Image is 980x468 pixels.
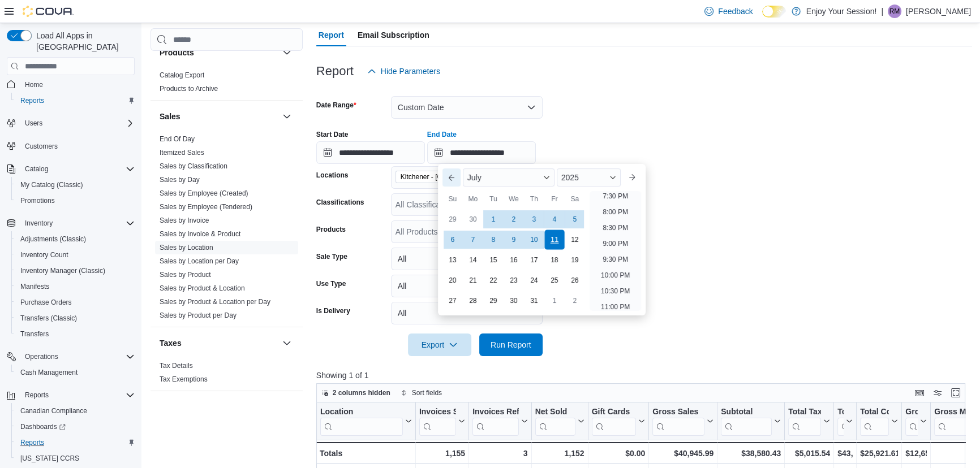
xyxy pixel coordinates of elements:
button: All [391,302,543,324]
span: Dashboards [20,422,66,431]
span: Cash Management [20,368,78,377]
div: July, 2025 [442,209,585,311]
div: Totals [320,447,412,460]
button: Location [320,407,412,436]
div: day-31 [525,292,543,310]
button: Canadian Compliance [11,403,139,419]
span: Customers [20,139,135,153]
button: Transfers (Classic) [11,310,139,326]
span: RM [889,5,900,18]
div: $38,580.43 [721,447,781,460]
div: day-2 [566,292,584,310]
div: Net Sold [535,407,575,436]
button: Sales [280,110,294,123]
div: day-24 [525,271,543,289]
span: Inventory [25,219,53,228]
span: Sales by Employee (Created) [160,189,248,198]
a: Itemized Sales [160,149,204,157]
div: day-1 [545,292,564,310]
div: $25,921.61 [860,447,898,460]
label: End Date [427,130,457,139]
span: Cash Management [16,366,135,379]
button: Reports [20,388,53,402]
div: day-18 [545,251,564,269]
input: Dark Mode [762,6,786,18]
div: Total Invoiced [837,407,844,436]
div: Invoices Ref [472,407,518,418]
button: Taxes [160,337,278,349]
span: Catalog Export [160,71,204,80]
a: Home [20,78,48,92]
span: Transfers [20,330,49,339]
button: Custom Date [391,96,543,119]
button: All [391,248,543,270]
div: day-30 [464,210,482,228]
button: Manifests [11,279,139,294]
div: Fr [545,190,564,208]
a: Tax Details [160,362,193,370]
div: 1,152 [535,447,584,460]
div: day-25 [545,271,564,289]
div: Subtotal [721,407,772,436]
span: Kitchener - [GEOGRAPHIC_DATA] [401,171,489,183]
div: day-2 [505,210,523,228]
span: End Of Day [160,135,195,144]
a: End Of Day [160,135,195,143]
li: 11:00 PM [596,300,634,314]
div: Total Cost [860,407,889,436]
span: Inventory Count [20,250,68,259]
div: day-16 [505,251,523,269]
p: Enjoy Your Session! [806,5,877,18]
div: day-3 [525,210,543,228]
label: Start Date [316,130,349,139]
div: Gross Sales [652,407,704,418]
span: Reports [20,388,135,402]
button: Cash Management [11,365,139,380]
span: Transfers [16,327,135,341]
span: Promotions [20,196,55,205]
span: Home [20,77,135,91]
button: Inventory Count [11,247,139,263]
button: Gross Sales [652,407,713,436]
span: Sales by Product & Location [160,284,245,293]
button: Transfers [11,326,139,342]
div: Button. Open the year selector. 2025 is currently selected. [557,168,621,187]
span: Adjustments (Classic) [20,235,86,244]
span: Transfers (Classic) [16,311,135,325]
div: Invoices Sold [419,407,456,436]
a: Dashboards [11,419,139,435]
span: July [467,173,482,182]
span: Dashboards [16,420,135,434]
a: Sales by Location [160,244,213,252]
div: Total Tax [788,407,821,418]
div: Gross Sales [652,407,704,436]
p: Showing 1 of 1 [316,370,972,381]
div: day-10 [525,231,543,249]
label: Sale Type [316,252,347,261]
span: Inventory Manager (Classic) [20,266,105,275]
a: Sales by Product [160,271,211,279]
span: Sales by Product [160,270,211,279]
a: Transfers [16,327,53,341]
button: Previous Month [442,168,461,187]
button: Promotions [11,193,139,209]
div: Invoices Ref [472,407,518,436]
button: Catalog [20,162,53,176]
button: My Catalog (Classic) [11,177,139,193]
button: Next month [623,168,641,187]
div: Taxes [151,359,303,391]
div: day-26 [566,271,584,289]
div: day-29 [484,292,502,310]
div: day-17 [525,251,543,269]
div: day-21 [464,271,482,289]
span: My Catalog (Classic) [20,180,83,189]
div: day-30 [505,292,523,310]
div: Gift Cards [591,407,636,418]
div: day-28 [464,292,482,310]
div: day-19 [566,251,584,269]
div: $12,658.82 [905,447,927,460]
span: Kitchener - Highland [396,171,503,183]
div: Net Sold [535,407,575,418]
button: [US_STATE] CCRS [11,450,139,466]
span: Sales by Employee (Tendered) [160,202,252,211]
